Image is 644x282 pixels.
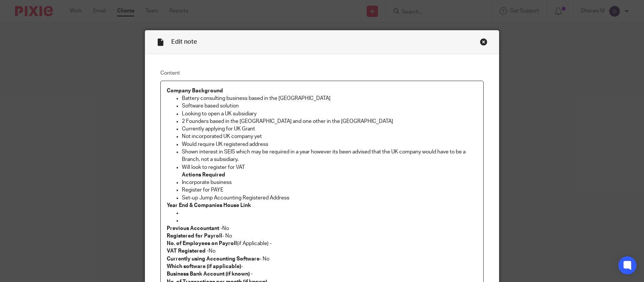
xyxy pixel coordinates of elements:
[167,263,477,270] p: -
[182,164,477,171] p: Will look to register for VAT
[182,186,477,194] p: Register for PAYE
[167,232,477,240] p: - No
[182,102,477,110] p: Software based solution
[182,194,477,202] p: Set-up Jump Accounting Registered Address
[167,88,223,93] strong: Company Background
[167,248,209,254] strong: VAT Registered -
[182,172,225,178] strong: Actions Required
[182,133,477,140] p: Not incorporated UK company yet
[167,247,477,255] p: No
[182,95,477,102] p: Battery consulting business based in the [GEOGRAPHIC_DATA]
[182,125,477,133] p: Currently applying for UK Grant
[167,203,251,208] strong: Year End & Companies House Link
[182,118,477,125] p: 2 Founders based in the [GEOGRAPHIC_DATA] and one other in the [GEOGRAPHIC_DATA]
[182,110,477,118] p: Looking to open a UK subsidiary
[167,241,237,246] strong: No. of Employees on Payroll
[167,226,222,231] strong: Previous Accountant -
[167,225,477,232] p: No
[480,38,487,46] div: Close this dialog window
[167,255,477,263] p: - No
[167,240,477,247] p: (if Applicable) -
[167,264,241,269] strong: Which software (if applicable)
[182,141,477,148] p: Would require UK registered address
[171,39,197,45] span: Edit note
[182,179,477,186] p: Incorporate business
[182,148,477,164] p: Shown interest in SEIS which may be required in a year however its been advised that the UK compa...
[167,233,222,239] strong: Registered for Payroll
[167,256,260,262] strong: Currently using Accounting Software
[167,271,253,277] strong: Business Bank Account (if known) -
[160,69,484,77] label: Content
